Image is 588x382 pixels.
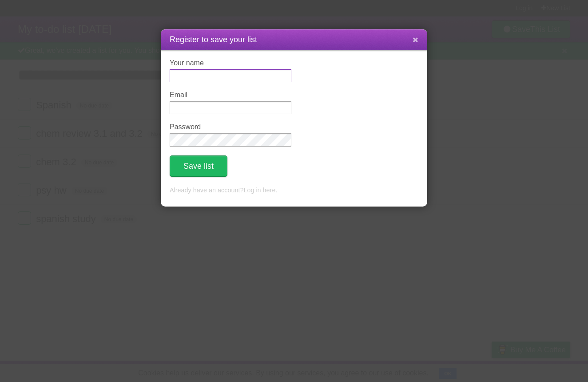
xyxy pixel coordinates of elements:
[170,155,227,177] button: Save list
[170,123,291,131] label: Password
[170,186,418,195] p: Already have an account? .
[243,187,275,194] a: Log in here
[170,59,291,67] label: Your name
[170,91,291,99] label: Email
[170,34,418,46] h1: Register to save your list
